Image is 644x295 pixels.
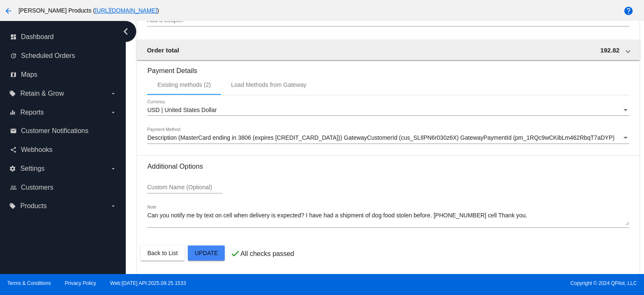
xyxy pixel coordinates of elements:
a: Web:[DATE] API:2025.09.25.1533 [110,280,186,286]
mat-icon: arrow_back [3,6,13,16]
span: Maps [21,71,37,78]
mat-select: Payment Method [147,135,629,141]
mat-icon: check [230,248,240,258]
div: Existing methods (2) [157,81,211,88]
mat-select: Currency [147,107,629,114]
span: Scheduled Orders [21,52,75,60]
a: [URL][DOMAIN_NAME] [95,7,157,14]
span: Description (MasterCard ending in 3806 (expires [CREDIT_CARD_DATA])) GatewayCustomerId (cus_SLIlP... [147,134,614,141]
a: Privacy Policy [65,280,96,286]
i: update [10,52,17,59]
span: [PERSON_NAME] Products ( ) [18,7,159,14]
i: chevron_left [119,25,132,38]
i: arrow_drop_down [110,165,117,172]
mat-expansion-panel-header: Order total 192.82 [137,40,639,60]
a: map Maps [10,68,117,81]
span: Customers [21,184,53,191]
a: dashboard Dashboard [10,30,117,44]
i: arrow_drop_down [110,109,117,116]
span: Products [20,202,47,210]
p: All checks passed [240,250,294,258]
i: arrow_drop_down [110,203,117,209]
span: Order total [147,47,179,54]
span: USD | United States Dollar [147,107,216,113]
span: Reports [20,109,44,116]
a: share Webhooks [10,143,117,157]
span: 192.82 [600,47,620,54]
mat-icon: help [623,6,634,16]
i: map [10,71,17,78]
span: Retain & Grow [20,90,64,97]
span: Back to List [147,250,177,256]
span: Customer Notifications [21,127,88,135]
button: Update [188,245,225,261]
i: arrow_drop_down [110,90,117,97]
i: email [10,128,17,134]
i: equalizer [9,109,16,116]
span: Settings [20,165,44,172]
i: local_offer [9,90,16,97]
i: local_offer [9,203,16,209]
a: Terms & Conditions [7,280,51,286]
input: Custom Name (Optional) [147,184,223,191]
h3: Payment Details [147,60,629,75]
span: Update [195,250,218,256]
span: Webhooks [21,146,52,154]
i: settings [9,165,16,172]
h3: Additional Options [147,162,629,170]
i: people_outline [10,184,17,191]
button: Back to List [140,245,184,261]
a: update Scheduled Orders [10,49,117,63]
a: people_outline Customers [10,181,117,194]
span: Copyright © 2024 QPilot, LLC [329,280,637,286]
i: dashboard [10,34,17,40]
a: email Customer Notifications [10,124,117,138]
span: Dashboard [21,33,54,41]
div: Load Methods from Gateway [231,81,306,88]
i: share [10,146,17,153]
